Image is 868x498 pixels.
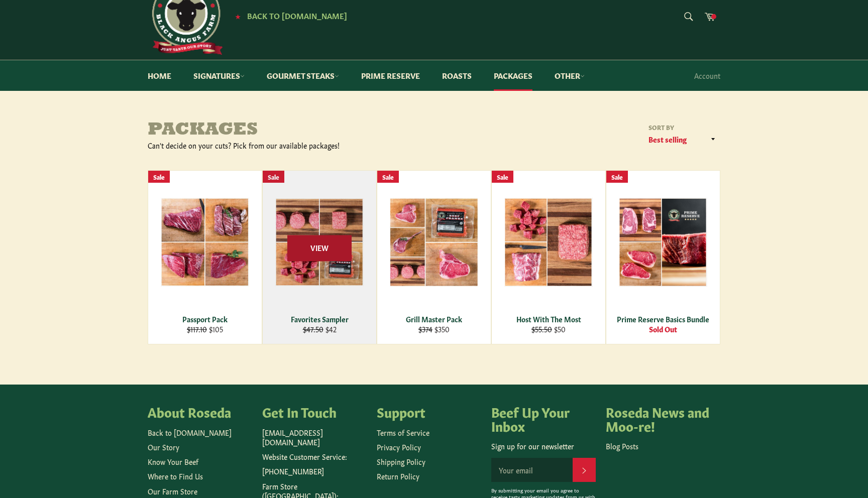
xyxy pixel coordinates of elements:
div: $350 [384,324,485,334]
s: $117.10 [187,324,207,334]
div: Sale [606,171,628,183]
p: Website Customer Service: [262,452,367,461]
span: ★ [235,12,241,20]
h4: Get In Touch [262,405,367,419]
img: Host With The Most [504,198,593,287]
a: Our Story [148,442,179,452]
a: Prime Reserve Basics Bundle Prime Reserve Basics Bundle Sold Out [606,170,720,344]
a: ★ Back to [DOMAIN_NAME] [230,12,347,20]
h4: Roseda News and Moo-re! [606,405,710,432]
h4: Beef Up Your Inbox [491,405,596,432]
a: Packages [484,60,542,91]
a: Return Policy [377,471,419,481]
h1: Packages [148,120,434,141]
div: $50 [498,324,599,334]
a: Other [545,60,595,91]
a: Our Farm Store [148,486,197,496]
div: Sale [377,171,399,183]
a: Prime Reserve [351,60,430,91]
div: Sold Out [613,324,714,334]
img: Grill Master Pack [390,198,478,287]
a: Roasts [432,60,482,91]
input: Your email [491,458,573,482]
img: Prime Reserve Basics Bundle [619,198,707,287]
s: $374 [418,324,432,334]
a: Privacy Policy [377,442,421,452]
a: Where to Find Us [148,471,203,481]
a: Terms of Service [377,427,429,437]
a: Host With The Most Host With The Most $55.50 $50 [491,170,606,344]
a: Shipping Policy [377,456,425,466]
div: Sale [148,171,170,183]
img: Passport Pack [161,198,249,286]
div: Prime Reserve Basics Bundle [613,314,714,324]
div: Grill Master Pack [384,314,485,324]
a: Passport Pack Passport Pack $117.10 $105 [148,170,262,344]
label: Sort by [645,123,720,132]
a: Account [689,61,725,90]
span: View [287,235,352,261]
div: Passport Pack [155,314,256,324]
div: Favorites Sampler [269,314,370,324]
a: Grill Master Pack Grill Master Pack $374 $350 [377,170,491,344]
div: $105 [155,324,256,334]
h4: Support [377,405,481,419]
a: Favorites Sampler Favorites Sampler $47.50 $42 View [262,170,377,344]
div: Sale [492,171,513,183]
a: Gourmet Steaks [257,60,349,91]
span: Back to [DOMAIN_NAME] [247,10,347,21]
h4: About Roseda [148,405,252,419]
s: $55.50 [531,324,552,334]
p: [EMAIL_ADDRESS][DOMAIN_NAME] [262,428,367,447]
div: Can't decide on your cuts? Pick from our available packages! [148,141,434,150]
a: Know Your Beef [148,456,198,466]
div: Host With The Most [498,314,599,324]
a: Home [138,60,181,91]
a: Back to [DOMAIN_NAME] [148,427,232,437]
a: Signatures [183,60,255,91]
a: Blog Posts [606,441,638,451]
p: Sign up for our newsletter [491,441,596,451]
p: [PHONE_NUMBER] [262,466,367,476]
